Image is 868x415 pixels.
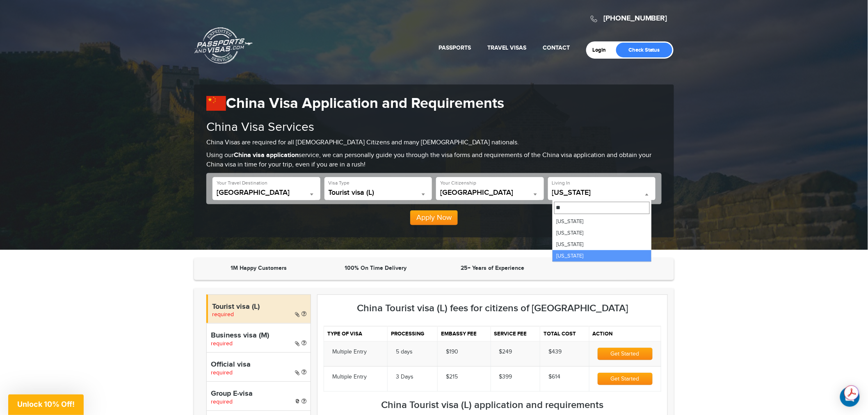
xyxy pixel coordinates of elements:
[206,121,662,134] h2: China Visa Services
[553,227,651,239] li: [US_STATE]
[461,265,524,271] strong: 25+ Years of Experience
[487,44,526,51] a: Travel Visas
[552,189,652,197] span: California
[552,180,571,187] label: Living In
[592,47,612,53] a: Login
[840,387,860,407] div: Open Intercom Messenger
[446,349,458,355] span: $190
[548,374,560,380] span: $614
[499,374,512,380] span: $399
[345,265,407,271] strong: 100% On Time Delivery
[211,369,233,376] span: required
[440,180,476,187] label: Your Citizenship
[211,332,306,340] h4: Business visa (M)
[17,400,75,408] span: Unlock 10% Off!
[554,202,650,214] input: Search
[329,189,428,197] span: Tourist visa (L)
[324,326,388,341] th: Type of visa
[598,351,653,357] a: Get Started
[332,374,367,380] span: Multiple Entry
[231,265,287,271] strong: 1M Happy Customers
[603,14,667,23] a: [PHONE_NUMBER]
[598,348,653,360] button: Get Started
[438,326,491,341] th: Embassy fee
[396,374,413,380] span: 3 Days
[332,349,367,355] span: Multiple Entry
[446,374,458,380] span: $215
[439,44,471,51] a: Passports
[388,326,438,341] th: Processing
[540,326,589,341] th: Total cost
[206,95,662,112] h1: China Visa Application and Requirements
[211,340,233,347] span: required
[440,189,540,200] span: United States
[548,349,562,355] span: $439
[8,394,84,415] div: Unlock 10% Off!
[194,27,253,64] a: Passports & [DOMAIN_NAME]
[410,210,458,225] button: Apply Now
[440,189,540,197] span: United States
[206,138,662,148] p: China Visas are required for all [DEMOGRAPHIC_DATA] Citizens and many [DEMOGRAPHIC_DATA] nationals.
[329,180,350,187] label: Visa Type
[211,390,306,398] h4: Group E-visa
[211,399,233,405] span: required
[598,376,653,382] a: Get Started
[499,349,512,355] span: $249
[217,189,316,197] span: China
[206,151,662,170] p: Using our service, we can personally guide you through the visa forms and requirements of the Chi...
[553,264,666,274] iframe: Customer reviews powered by Trustpilot
[396,349,413,355] span: 5 days
[324,303,661,314] h3: China Tourist visa (L) fees for citizens of [GEOGRAPHIC_DATA]
[217,180,267,187] label: Your Travel Destination
[324,400,661,410] h3: China Tourist visa (L) application and requirements
[212,311,234,318] span: required
[589,326,661,341] th: Action
[553,239,651,250] li: [US_STATE]
[329,189,428,200] span: Tourist visa (L)
[543,44,570,51] a: Contact
[598,373,653,385] button: Get Started
[212,303,306,311] h4: Tourist visa (L)
[211,361,306,369] h4: Official visa
[217,189,316,200] span: China
[616,43,672,57] a: Check Status
[553,216,651,227] li: [US_STATE]
[552,189,652,200] span: California
[234,151,299,159] strong: China visa application
[553,250,651,262] li: [US_STATE]
[491,326,540,341] th: Service fee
